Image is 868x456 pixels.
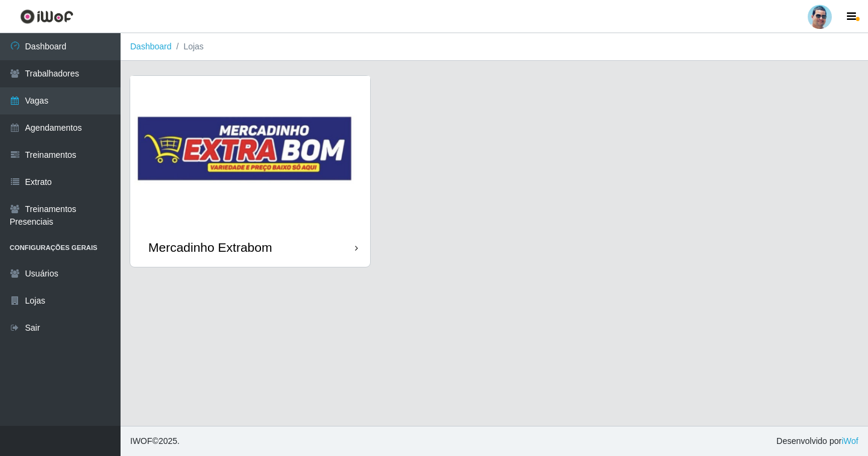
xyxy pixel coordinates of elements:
[130,435,180,448] span: © 2025 .
[130,436,153,446] span: IWOF
[776,435,858,448] span: Desenvolvido por
[20,9,74,24] img: CoreUI Logo
[121,33,868,61] nav: breadcrumb
[130,76,370,267] a: Mercadinho Extrabom
[172,40,204,53] li: Lojas
[841,436,858,446] a: iWof
[130,42,172,51] a: Dashboard
[148,240,272,255] div: Mercadinho Extrabom
[130,76,370,228] img: cardImg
